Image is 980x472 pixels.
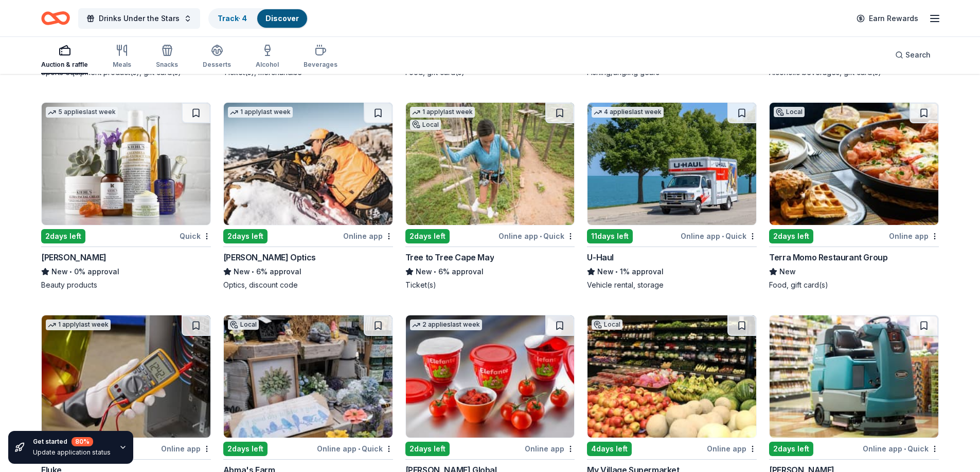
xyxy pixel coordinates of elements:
a: Image for Tree to Tree Cape May1 applylast weekLocal2days leftOnline app•QuickTree to Tree Cape M... [405,102,575,290]
div: Online app [161,442,211,455]
span: • [69,268,72,276]
a: Image for Terra Momo Restaurant GroupLocal2days leftOnline appTerra Momo Restaurant GroupNewFood,... [769,102,939,290]
a: Home [41,6,70,30]
div: 4 applies last week [592,107,664,118]
span: New [234,266,250,278]
div: Online app [525,442,575,455]
div: 80 % [72,437,93,446]
div: [PERSON_NAME] Optics [223,251,316,263]
a: Discover [265,14,299,23]
a: Image for Kiehl's5 applieslast week2days leftQuick[PERSON_NAME]New•0% approvalBeauty products [41,102,211,290]
div: 11 days left [587,229,633,243]
div: Online app Quick [498,230,575,242]
div: Auction & raffle [41,61,88,69]
img: Image for Abma's Farm [224,315,393,438]
div: Update application status [33,448,111,457]
div: 2 days left [223,229,268,243]
span: New [779,266,796,278]
div: 2 days left [405,442,450,456]
div: 1 apply last week [228,107,293,118]
div: Quick [180,230,211,242]
div: 6% approval [405,266,575,278]
div: Local [592,319,622,330]
span: • [540,232,542,240]
div: Tree to Tree Cape May [405,251,494,263]
div: Food, gift card(s) [769,280,939,290]
div: 1 apply last week [410,107,475,118]
div: 1 apply last week [46,319,111,330]
span: Drinks Under the Stars [99,12,180,25]
img: Image for Kiehl's [42,103,210,225]
div: Vehicle rental, storage [587,280,757,290]
span: • [616,268,618,276]
img: Image for Burris Optics [224,103,393,225]
div: 1% approval [587,266,757,278]
div: Optics, discount code [223,280,393,290]
a: Image for Burris Optics1 applylast week2days leftOnline app[PERSON_NAME] OpticsNew•6% approvalOpt... [223,102,393,290]
a: Image for U-Haul4 applieslast week11days leftOnline app•QuickU-HaulNew•1% approvalVehicle rental,... [587,102,757,290]
div: 2 applies last week [410,319,482,330]
div: Alcohol [256,61,279,69]
div: 2 days left [41,229,85,243]
div: Online app [707,442,757,455]
div: Local [774,107,805,117]
div: 0% approval [41,266,211,278]
span: New [416,266,432,278]
div: Local [410,120,441,130]
span: Search [905,49,931,61]
span: • [904,445,906,453]
button: Desserts [203,40,231,74]
div: Online app Quick [317,442,393,455]
div: Get started [33,437,111,446]
div: 5 applies last week [46,107,118,118]
img: Image for Tree to Tree Cape May [406,103,575,225]
div: Meals [113,61,131,69]
div: Online app [889,230,939,242]
button: Search [887,45,939,65]
div: Local [228,319,259,330]
span: • [252,268,254,276]
div: 4 days left [587,442,632,456]
div: Beverages [304,61,337,69]
div: Ticket(s) [405,280,575,290]
div: 2 days left [405,229,450,243]
div: Beauty products [41,280,211,290]
div: 2 days left [769,229,813,243]
button: Drinks Under the Stars [78,8,200,29]
span: • [434,268,436,276]
div: Online app [343,230,393,242]
div: Snacks [156,61,178,69]
div: 2 days left [223,442,268,456]
div: [PERSON_NAME] [41,251,106,263]
button: Meals [113,40,131,74]
div: Terra Momo Restaurant Group [769,251,887,263]
img: Image for My Village Supermarket [587,315,756,438]
img: Image for U-Haul [587,103,756,225]
span: New [597,266,614,278]
div: Online app Quick [681,230,757,242]
span: New [51,266,68,278]
img: Image for Terra Momo Restaurant Group [770,103,938,225]
img: Image for Tennant [770,315,938,438]
button: Beverages [304,40,337,74]
button: Snacks [156,40,178,74]
div: U-Haul [587,251,614,263]
div: 2 days left [769,442,813,456]
div: Online app Quick [863,442,939,455]
div: 6% approval [223,266,393,278]
div: Desserts [203,61,231,69]
a: Track· 4 [218,14,247,23]
button: Alcohol [256,40,279,74]
button: Auction & raffle [41,40,88,74]
span: • [722,232,724,240]
span: • [358,445,360,453]
a: Earn Rewards [850,9,924,28]
img: Image for Berry Global [406,315,575,438]
button: Track· 4Discover [208,8,308,29]
img: Image for Fluke [42,315,210,438]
